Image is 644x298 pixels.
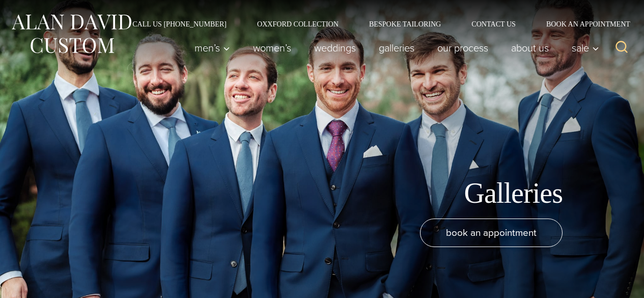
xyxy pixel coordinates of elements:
[117,20,242,28] a: Call Us [PHONE_NUMBER]
[464,176,563,210] h1: Galleries
[609,36,634,60] button: View Search Form
[117,20,634,28] nav: Secondary Navigation
[303,38,368,58] a: weddings
[368,38,426,58] a: Galleries
[446,225,537,240] span: book an appointment
[572,43,599,53] span: Sale
[531,20,634,28] a: Book an Appointment
[183,38,605,58] nav: Primary Navigation
[426,38,500,58] a: Our Process
[10,11,132,57] img: Alan David Custom
[242,38,303,58] a: Women’s
[242,20,354,28] a: Oxxford Collection
[194,43,230,53] span: Men’s
[420,219,563,247] a: book an appointment
[354,20,456,28] a: Bespoke Tailoring
[456,20,531,28] a: Contact Us
[500,38,561,58] a: About Us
